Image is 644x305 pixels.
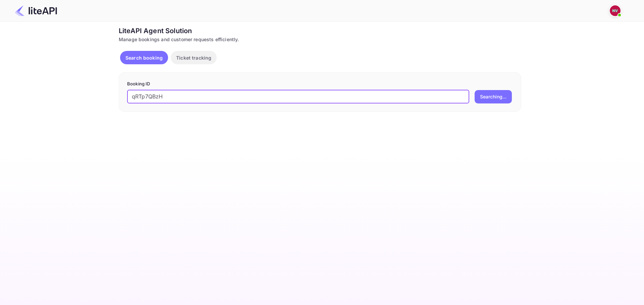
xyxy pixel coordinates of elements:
input: Enter Booking ID (e.g., 63782194) [127,90,469,103]
div: Manage bookings and customer requests efficiently. [119,36,521,43]
img: LiteAPI Logo [15,5,57,16]
p: Booking ID [127,81,513,87]
img: Nicholas Valbusa [610,5,621,16]
div: LiteAPI Agent Solution [119,26,521,36]
p: Ticket tracking [176,54,211,61]
button: Searching... [475,90,512,103]
p: Search booking [125,54,163,61]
